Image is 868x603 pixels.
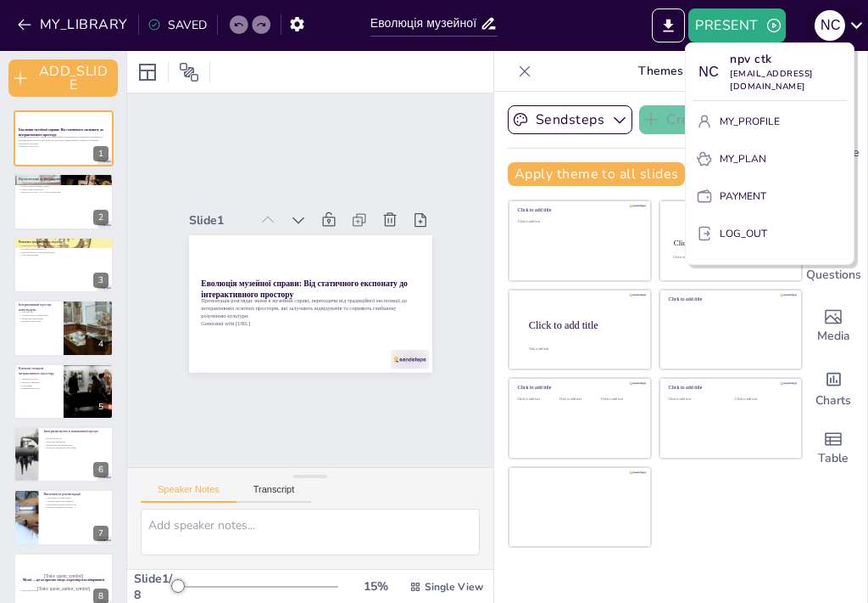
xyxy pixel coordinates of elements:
div: n c [693,57,723,87]
p: MY_PLAN [720,151,766,166]
p: LOG_OUT [720,226,767,241]
p: PAYMENT [720,189,766,204]
p: npv ctk [730,50,847,68]
button: MY_PROFILE [693,108,847,135]
button: PAYMENT [693,183,847,210]
p: [EMAIL_ADDRESS][DOMAIN_NAME] [730,68,847,93]
button: LOG_OUT [693,220,847,247]
p: MY_PROFILE [720,114,780,129]
button: MY_PLAN [693,145,847,172]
